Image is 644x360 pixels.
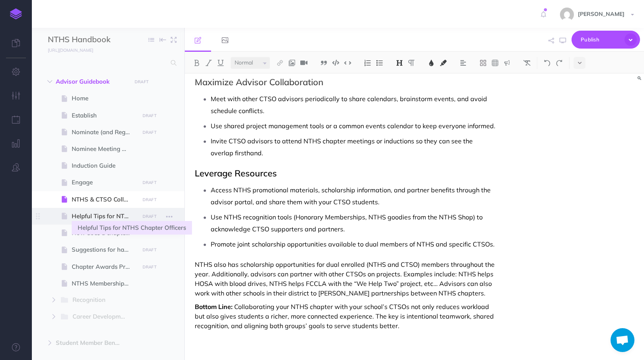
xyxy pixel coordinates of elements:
[10,8,22,20] img: logo-mark.svg
[460,60,467,66] img: Alignment dropdown menu button
[408,60,415,66] img: Paragraph button
[143,197,157,202] small: DRAFT
[195,168,277,179] span: Leverage Resources
[611,328,634,352] a: Open chat
[143,180,157,185] small: DRAFT
[574,10,628,18] span: [PERSON_NAME]
[139,111,159,120] button: DRAFT
[56,338,127,348] span: Student Member Benefits Guide
[491,60,499,66] img: Create table button
[376,60,383,66] img: Unordered list button
[276,60,284,66] img: Link button
[143,113,157,118] small: DRAFT
[300,60,307,66] img: Add video button
[72,111,137,120] span: Establish
[72,262,137,272] span: Chapter Awards Program
[72,195,137,204] span: NTHS & CTSO Collaboration Guide
[72,228,137,238] span: How does a chapter implement the Core Four Objectives?
[139,262,159,272] button: DRAFT
[72,245,137,254] span: Suggestions for having a Successful Chapter
[205,60,212,66] img: Italic button
[320,60,327,66] img: Blockquote button
[56,77,127,86] span: Advisor Guidebook
[440,60,447,66] img: Text background color button
[139,229,159,238] button: DRAFT
[143,264,157,270] small: DRAFT
[332,60,339,66] img: Code block button
[217,60,224,66] img: Underline button
[72,127,137,137] span: Nominate (and Register)
[48,34,141,46] input: Documentation Name
[572,31,640,49] button: Publish
[211,95,489,115] span: Meet with other CTSO advisors periodically to share calendars, brainstorm events, and avoid sched...
[523,60,530,66] img: Clear styles button
[143,247,157,252] small: DRAFT
[72,161,137,170] span: Induction Guide
[139,195,159,204] button: DRAFT
[139,212,159,221] button: DRAFT
[72,94,137,103] span: Home
[211,240,495,248] span: Promote joint scholarship opportunities available to dual members of NTHS and specific CTSOs.
[195,260,496,297] span: NTHS also has scholarship opportunities for dual enrolled (NTHS and CTSO) members throughout the ...
[288,60,296,66] img: Add image button
[139,128,159,137] button: DRAFT
[195,303,495,330] span: Collaborating your NTHS chapter with your school’s CTSOs not only reduces workload but also gives...
[193,60,200,66] img: Bold button
[143,214,157,219] small: DRAFT
[560,8,574,22] img: e15ca27c081d2886606c458bc858b488.jpg
[72,279,137,288] span: NTHS Membership Criteria
[72,295,125,305] span: Recognition
[139,178,159,187] button: DRAFT
[344,60,351,66] img: Inline code button
[556,60,563,66] img: Redo
[132,77,152,86] button: DRAFT
[211,213,484,233] span: Use NTHS recognition tools (Honorary Memberships, NTHS goodies from the NTHS Shop) to acknowledge...
[211,122,495,130] span: Use shared project management tools or a common events calendar to keep everyone informed.
[139,245,159,254] button: DRAFT
[428,60,435,66] img: Text color button
[143,130,157,135] small: DRAFT
[48,56,166,70] input: Search
[503,60,511,66] img: Callout dropdown menu button
[72,178,137,187] span: Engage
[72,211,137,221] span: Helpful Tips for NTHS Chapter Officers
[581,33,621,46] span: Publish
[211,137,474,157] span: Invite CTSO advisors to attend NTHS chapter meetings or inductions so they can see the overlap fi...
[396,60,403,66] img: Headings dropdown button
[143,231,157,236] small: DRAFT
[48,47,93,53] small: [URL][DOMAIN_NAME]
[364,60,371,66] img: Ordered list button
[211,186,492,206] span: Access NTHS promotional materials, scholarship information, and partner benefits through the advi...
[135,79,149,84] small: DRAFT
[544,60,551,66] img: Undo
[32,46,101,54] a: [URL][DOMAIN_NAME]
[72,144,137,154] span: Nominee Meeting Guide
[195,303,233,311] span: Bottom Line:
[72,312,132,322] span: Career Development
[195,76,323,88] span: Maximize Advisor Collaboration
